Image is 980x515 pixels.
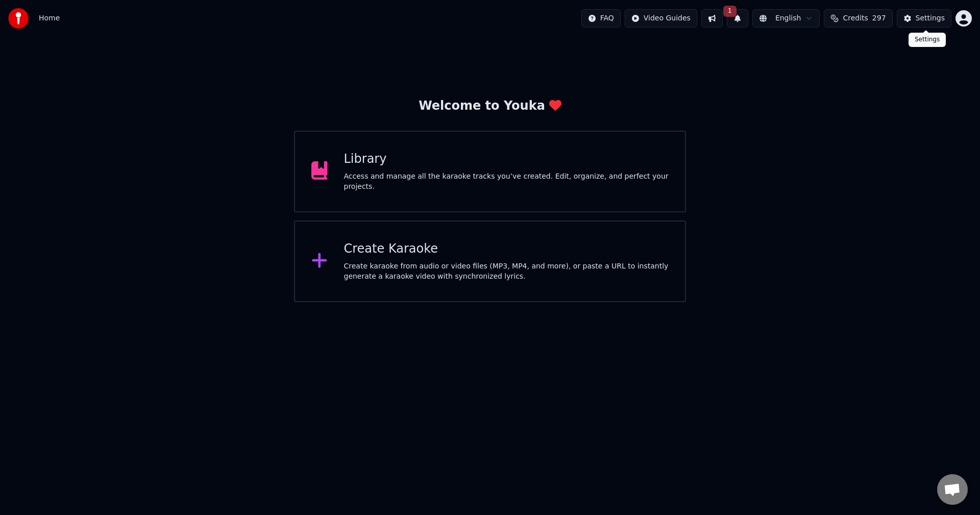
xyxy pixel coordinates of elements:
div: Library [344,151,669,167]
button: Video Guides [625,9,697,28]
nav: breadcrumb [39,13,60,23]
button: FAQ [581,9,621,28]
div: Create karaoke from audio or video files (MP3, MP4, and more), or paste a URL to instantly genera... [344,261,669,282]
span: 297 [872,13,886,23]
span: Home [39,13,60,23]
div: Access and manage all the karaoke tracks you’ve created. Edit, organize, and perfect your projects. [344,171,669,192]
div: Welcome to Youka [419,98,561,114]
span: Credits [843,13,868,23]
div: Create Karaoke [344,241,669,257]
div: Settings [909,33,946,47]
div: 채팅 열기 [937,474,968,505]
button: Credits297 [824,9,892,28]
span: 1 [723,6,737,17]
div: Settings [916,13,945,23]
button: 1 [727,9,748,28]
button: Settings [897,9,951,28]
img: youka [8,8,29,29]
